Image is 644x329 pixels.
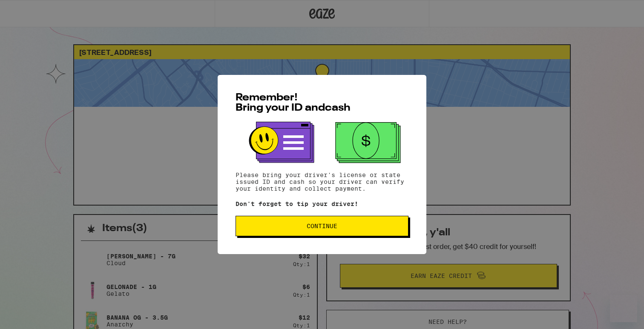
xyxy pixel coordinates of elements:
p: Don't forget to tip your driver! [236,200,408,207]
iframe: Button to launch messaging window [610,295,637,322]
span: Remember! Bring your ID and cash [236,93,351,113]
button: Continue [236,216,408,236]
p: Please bring your driver's license or state issued ID and cash so your driver can verify your ide... [236,172,408,192]
span: Continue [307,223,337,229]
